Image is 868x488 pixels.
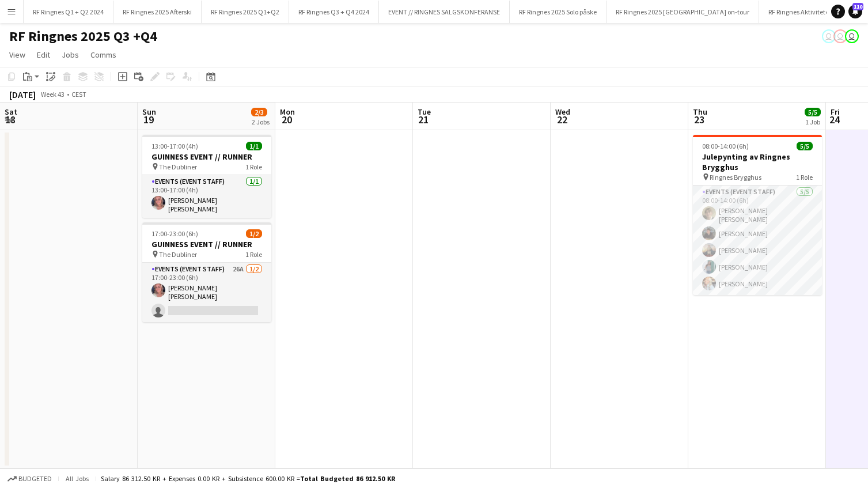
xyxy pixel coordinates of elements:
div: Salary 86 312.50 KR + Expenses 0.00 KR + Subsistence 600.00 KR = [101,474,395,483]
span: 22 [554,113,570,126]
h3: Julepynting av Ringnes Brygghus [693,152,822,172]
span: 17:00-23:00 (6h) [151,229,198,238]
span: Sat [5,107,17,117]
span: 1/2 [246,229,262,238]
span: Tue [418,107,431,117]
span: Thu [693,107,707,117]
span: 1 Role [796,173,813,181]
span: Comms [90,50,116,60]
app-user-avatar: Mille Berger [822,29,836,43]
button: EVENT // RINGNES SALGSKONFERANSE [379,1,510,23]
a: View [5,47,30,62]
span: 24 [829,113,840,126]
span: All jobs [63,474,91,483]
span: 5/5 [805,108,821,116]
button: RF Ringnes Q3 + Q4 2024 [289,1,379,23]
button: RF Ringnes 2025 Q1+Q2 [202,1,289,23]
div: CEST [71,90,86,99]
app-job-card: 13:00-17:00 (4h)1/1GUINNESS EVENT // RUNNER The Dubliner1 RoleEvents (Event Staff)1/113:00-17:00 ... [142,135,271,218]
button: RF Ringnes 2025 [GEOGRAPHIC_DATA] on-tour [607,1,759,23]
span: 110 [852,3,863,10]
app-job-card: 17:00-23:00 (6h)1/2GUINNESS EVENT // RUNNER The Dubliner1 RoleEvents (Event Staff)26A1/217:00-23:... [142,222,271,322]
span: 20 [278,113,295,126]
button: RF Ringnes Q1 + Q2 2024 [24,1,113,23]
span: 1 Role [245,250,262,259]
span: 08:00-14:00 (6h) [702,142,749,150]
a: Comms [86,47,121,62]
div: [DATE] [9,89,36,100]
span: 21 [416,113,431,126]
span: 1 Role [245,162,262,171]
span: 23 [691,113,707,126]
button: RF Ringnes 2025 Afterski [113,1,202,23]
span: 13:00-17:00 (4h) [151,142,198,150]
app-user-avatar: Joachim Lützow-Holm [845,29,859,43]
h1: RF Ringnes 2025 Q3 +Q4 [9,28,157,45]
app-job-card: 08:00-14:00 (6h)5/5Julepynting av Ringnes Brygghus Ringnes Brygghus1 RoleEvents (Event Staff)5/50... [693,135,822,295]
span: The Dubliner [159,250,197,259]
span: Week 43 [38,90,67,99]
app-user-avatar: Mille Berger [833,29,847,43]
span: Sun [142,107,156,117]
a: 110 [848,5,862,18]
span: Edit [37,50,50,60]
h3: GUINNESS EVENT // RUNNER [142,152,271,162]
button: RF Ringnes 2025 Solo påske [510,1,607,23]
span: 18 [3,113,17,126]
app-card-role: Events (Event Staff)5/508:00-14:00 (6h)[PERSON_NAME] [PERSON_NAME][PERSON_NAME][PERSON_NAME][PERS... [693,186,822,295]
span: Mon [280,107,295,117]
span: Jobs [62,50,79,60]
app-card-role: Events (Event Staff)1/113:00-17:00 (4h)[PERSON_NAME] [PERSON_NAME] [142,175,271,218]
a: Jobs [57,47,84,62]
div: 1 Job [805,118,820,126]
a: Edit [32,47,55,62]
span: 2/3 [251,108,267,116]
button: Budgeted [6,472,54,485]
div: 2 Jobs [252,118,270,126]
span: Ringnes Brygghus [710,173,761,181]
span: View [9,50,25,60]
span: Budgeted [18,475,52,483]
span: 19 [141,113,156,126]
span: Fri [831,107,840,117]
app-card-role: Events (Event Staff)26A1/217:00-23:00 (6h)[PERSON_NAME] [PERSON_NAME] [142,263,271,322]
span: Wed [555,107,570,117]
span: 5/5 [797,142,813,150]
h3: GUINNESS EVENT // RUNNER [142,239,271,249]
span: Total Budgeted 86 912.50 KR [300,474,395,483]
span: 1/1 [246,142,262,150]
span: The Dubliner [159,162,197,171]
